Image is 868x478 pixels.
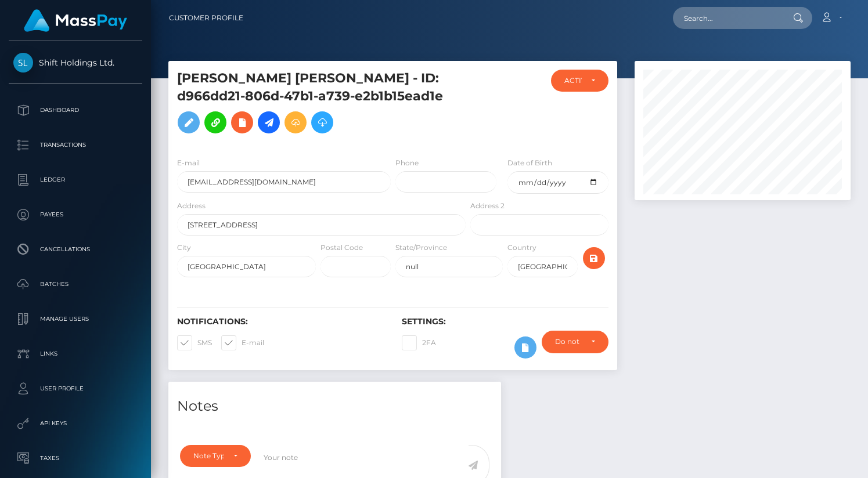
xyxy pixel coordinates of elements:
label: Address [177,201,206,211]
label: Postal Code [320,242,363,253]
span: Shift Holdings Ltd. [9,57,142,68]
button: Do not require [542,331,608,353]
a: User Profile [9,374,142,403]
label: City [177,242,191,253]
a: Batches [9,270,142,299]
label: State/Province [395,242,447,253]
a: Dashboard [9,96,142,125]
p: Payees [13,206,138,223]
label: E-mail [221,335,264,350]
a: Manage Users [9,305,142,334]
a: Cancellations [9,235,142,264]
h6: Settings: [402,317,609,327]
a: Transactions [9,131,142,160]
input: Search... [673,7,782,29]
label: Phone [395,158,419,168]
div: Note Type [193,451,224,461]
a: Taxes [9,444,142,473]
h5: [PERSON_NAME] [PERSON_NAME] - ID: d966dd21-806d-47b1-a739-e2b1b15ead1e [177,70,459,139]
a: Links [9,339,142,368]
label: Country [507,242,536,253]
label: SMS [177,335,212,350]
a: API Keys [9,409,142,438]
a: Ledger [9,165,142,194]
p: Cancellations [13,241,138,258]
p: Transactions [13,136,138,154]
h4: Notes [177,396,492,417]
label: E-mail [177,158,200,168]
img: Shift Holdings Ltd. [13,53,33,73]
div: Do not require [555,337,582,346]
p: Links [13,345,138,363]
a: Payees [9,200,142,229]
h6: Notifications: [177,317,384,327]
p: Taxes [13,450,138,467]
p: Manage Users [13,310,138,328]
label: Date of Birth [507,158,552,168]
button: ACTIVE [551,70,608,92]
label: Address 2 [470,201,505,211]
div: ACTIVE [564,76,582,85]
p: Dashboard [13,102,138,119]
label: 2FA [402,335,436,350]
p: API Keys [13,415,138,432]
img: MassPay Logo [24,9,127,32]
p: Ledger [13,171,138,189]
a: Initiate Payout [258,111,280,133]
p: User Profile [13,380,138,397]
button: Note Type [180,445,251,467]
a: Customer Profile [169,6,243,30]
p: Batches [13,276,138,293]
